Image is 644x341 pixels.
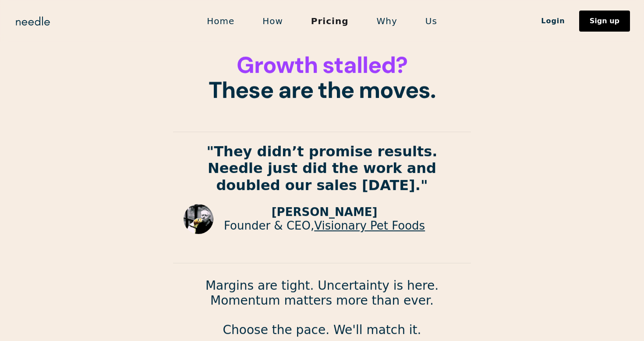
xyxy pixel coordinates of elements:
[224,219,425,233] p: Founder & CEO,
[411,12,451,30] a: Us
[173,278,471,337] p: Margins are tight. Uncertainty is here. Momentum matters more than ever. Choose the pace. We'll m...
[193,12,248,30] a: Home
[590,18,619,25] div: Sign up
[314,219,425,233] a: Visionary Pet Foods
[579,11,630,32] a: Sign up
[363,12,411,30] a: Why
[248,12,297,30] a: How
[527,14,579,29] a: Login
[207,144,438,194] strong: "They didn’t promise results. Needle just did the work and doubled our sales [DATE]."
[237,50,407,80] span: Growth stalled?
[297,12,363,30] a: Pricing
[173,53,471,103] h1: These are the moves.
[224,206,425,219] p: [PERSON_NAME]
